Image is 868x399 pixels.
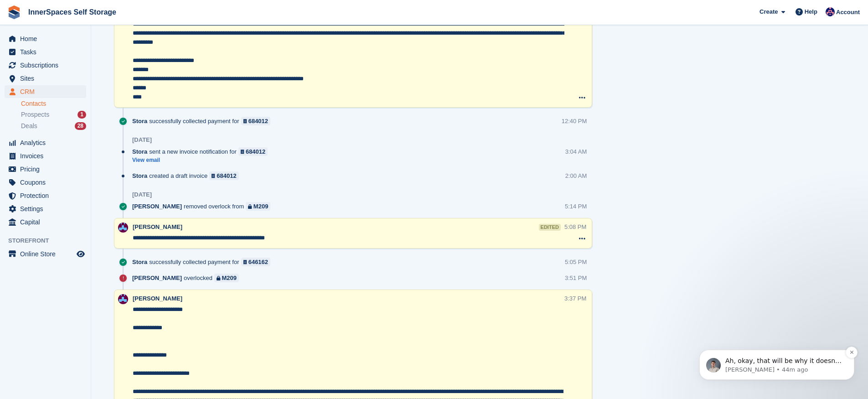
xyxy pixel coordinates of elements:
img: Paul Allo [118,294,128,304]
a: menu [5,72,86,85]
span: Create [759,7,778,16]
span: Stora [132,117,147,125]
div: M209 [222,274,237,282]
a: menu [5,202,86,215]
span: Coupons [20,176,75,189]
img: stora-icon-8386f47178a22dfd0bd8f6a31ec36ba5ce8667c1dd55bd0f319d3a0aa187defe.svg [7,5,21,19]
div: 1 [77,111,86,119]
div: overlocked [132,274,243,282]
div: 5:05 PM [565,258,587,266]
span: [PERSON_NAME] [133,223,182,230]
a: 684012 [241,117,271,125]
span: Invoices [20,150,75,162]
div: 3:37 PM [564,294,586,303]
span: Protection [20,189,75,202]
span: Account [836,8,860,17]
div: 684012 [248,117,268,125]
img: Dominic Hampson [826,7,835,16]
span: Storefront [8,236,91,245]
span: Online Store [20,248,75,260]
div: M209 [253,202,269,211]
a: menu [5,189,86,202]
div: 684012 [246,147,265,156]
button: Dismiss notification [160,54,172,66]
span: Pricing [20,163,75,176]
a: menu [5,85,86,98]
span: [PERSON_NAME] [132,202,182,211]
a: menu [5,32,86,45]
a: 684012 [209,171,239,180]
div: 3:04 AM [565,147,587,156]
div: created a draft invoice [132,171,243,180]
div: edited [539,224,561,231]
a: 646162 [241,258,271,266]
span: Help [805,7,817,16]
div: 5:08 PM [564,223,586,231]
a: menu [5,163,86,176]
div: sent a new invoice notification for [132,147,272,156]
div: message notification from Bradley, 44m ago. Ah, okay, that will be why it doesn't work, then unfo... [14,57,169,88]
span: Prospects [21,110,49,119]
div: 2:00 AM [565,171,587,180]
div: successfully collected payment for [132,117,275,125]
a: M209 [214,274,239,282]
a: menu [5,46,86,58]
a: menu [5,216,86,228]
a: 684012 [238,147,268,156]
span: [PERSON_NAME] [132,274,182,282]
a: Prospects 1 [21,110,86,119]
span: Sites [20,72,75,85]
a: menu [5,248,86,260]
p: Ah, okay, that will be why it doesn't work, then unfortunately. It only works if the site is set ... [40,64,157,73]
img: Paul Allo [118,223,128,233]
img: Profile image for Bradley [21,66,35,80]
a: M209 [246,202,270,211]
span: Tasks [20,46,75,58]
span: Settings [20,202,75,215]
div: 684012 [217,171,236,180]
span: [PERSON_NAME] [133,295,182,302]
span: Stora [132,258,147,266]
div: 646162 [248,258,268,266]
span: Subscriptions [20,59,75,72]
a: menu [5,136,86,149]
div: 12:40 PM [562,117,587,125]
a: View email [132,156,272,164]
a: Contacts [21,99,86,108]
span: Stora [132,147,147,156]
iframe: Intercom notifications message [686,292,868,394]
span: Analytics [20,136,75,149]
div: 28 [75,122,86,130]
div: successfully collected payment for [132,258,275,266]
a: menu [5,150,86,162]
span: Deals [21,122,37,130]
div: 3:51 PM [565,274,587,282]
span: Home [20,32,75,45]
a: menu [5,59,86,72]
span: CRM [20,85,75,98]
a: Preview store [75,249,86,259]
div: removed overlock from [132,202,275,211]
a: Deals 28 [21,121,86,131]
a: InnerSpaces Self Storage [25,5,120,20]
span: Stora [132,171,147,180]
div: 5:14 PM [565,202,587,211]
a: menu [5,176,86,189]
div: [DATE] [132,191,152,198]
p: Message from Bradley, sent 44m ago [40,73,157,82]
div: [DATE] [132,136,152,144]
span: Capital [20,216,75,228]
